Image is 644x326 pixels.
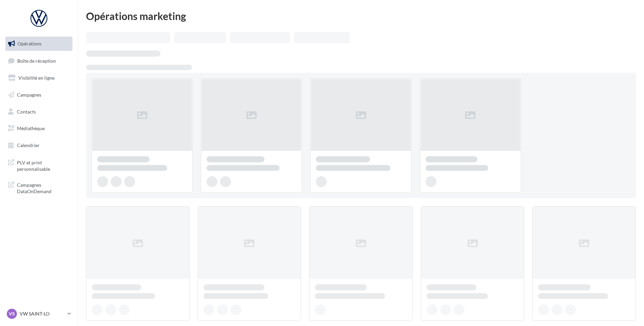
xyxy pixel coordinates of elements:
[4,71,74,85] a: Visibilité en ligne
[17,142,40,148] span: Calendrier
[4,121,74,136] a: Médiathèque
[20,310,65,317] p: VW SAINT-LO
[4,178,74,198] a: Campagnes DataOnDemand
[17,58,56,63] span: Boîte de réception
[4,88,74,102] a: Campagnes
[17,125,45,131] span: Médiathèque
[17,108,36,114] span: Contacts
[4,54,74,68] a: Boîte de réception
[9,310,15,317] span: VS
[17,180,70,195] span: Campagnes DataOnDemand
[86,11,636,21] div: Opérations marketing
[5,307,72,320] a: VS VW SAINT-LO
[18,41,41,46] span: Opérations
[4,155,74,175] a: PLV et print personnalisable
[4,37,74,51] a: Opérations
[17,158,70,172] span: PLV et print personnalisable
[17,92,41,98] span: Campagnes
[18,75,55,81] span: Visibilité en ligne
[4,138,74,152] a: Calendrier
[4,105,74,119] a: Contacts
